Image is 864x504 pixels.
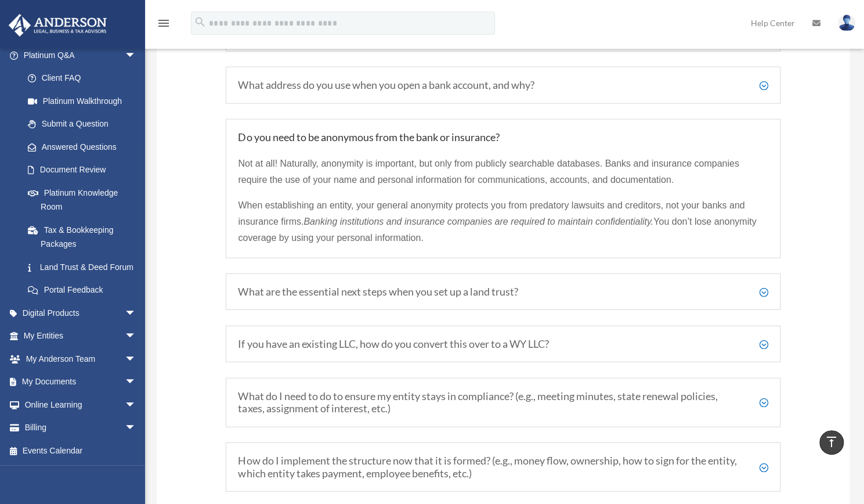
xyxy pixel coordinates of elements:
h5: What address do you use when you open a bank account, and why? [238,79,768,92]
a: Portal Feedback [16,279,154,302]
span: Not at all! Naturally, anonymity is important, but only from publicly searchable databases. Banks... [238,159,739,185]
i: search [194,16,207,28]
img: Anderson Advisors Platinum Portal [5,14,110,37]
a: Online Learningarrow_drop_down [8,393,154,416]
a: Tax & Bookkeeping Packages [16,218,154,255]
a: Client FAQ [16,67,148,90]
a: Document Review [16,159,154,182]
h5: How do I implement the structure now that it is formed? (e.g., money flow, ownership, how to sign... [238,455,768,480]
h5: Do you need to be anonymous from the bank or insurance? [238,131,768,144]
span: arrow_drop_down [125,416,148,440]
i: menu [157,16,171,30]
a: Billingarrow_drop_down [8,416,154,440]
h5: What do I need to do to ensure my entity stays in compliance? (e.g., meeting minutes, state renew... [238,390,768,415]
a: Platinum Knowledge Room [16,181,154,218]
a: Digital Productsarrow_drop_down [8,301,154,325]
a: Submit a Question [16,113,154,136]
span: arrow_drop_down [125,370,148,394]
span: arrow_drop_down [125,325,148,348]
i: vertical_align_top [825,435,838,449]
a: My Anderson Teamarrow_drop_down [8,347,154,370]
span: Banking institutions and insurance companies are required to maintain confidentiality. [303,217,653,226]
span: You don’t lose anonymity coverage by using your personal information. [238,217,756,243]
span: arrow_drop_down [125,393,148,417]
h5: If you have an existing LLC, how do you convert this over to a WY LLC? [238,338,768,351]
a: My Documentsarrow_drop_down [8,370,154,394]
a: menu [157,20,171,30]
span: arrow_drop_down [125,44,148,67]
a: Land Trust & Deed Forum [16,255,154,279]
img: User Pic [838,15,855,31]
a: Events Calendar [8,439,154,462]
span: arrow_drop_down [125,347,148,371]
span: When establishing an entity, your general anonymity protects you from predatory lawsuits and cred... [238,200,744,226]
h5: What are the essential next steps when you set up a land trust? [238,286,768,298]
a: Platinum Q&Aarrow_drop_down [8,44,154,67]
a: Answered Questions [16,135,154,159]
a: My Entitiesarrow_drop_down [8,325,154,348]
a: Platinum Walkthrough [16,89,154,113]
span: arrow_drop_down [125,301,148,325]
a: vertical_align_top [819,430,844,455]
